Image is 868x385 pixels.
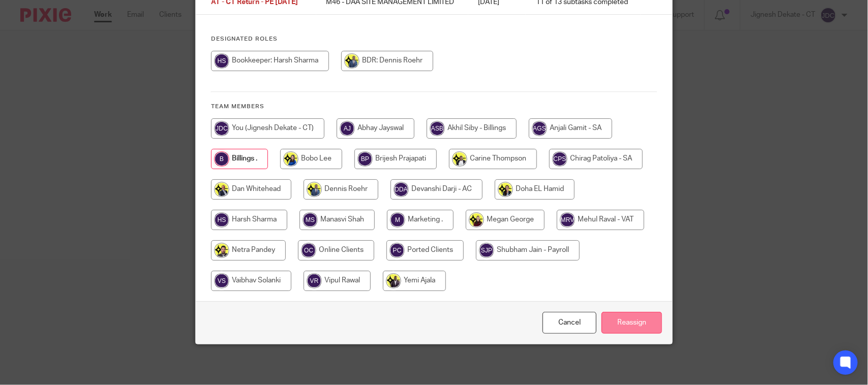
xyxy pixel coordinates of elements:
h4: Team members [211,103,657,111]
input: Reassign [602,312,662,334]
h4: Designated Roles [211,35,657,43]
a: Close this dialog window [543,312,596,334]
